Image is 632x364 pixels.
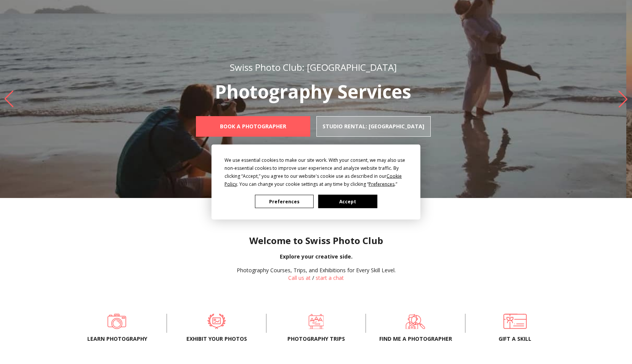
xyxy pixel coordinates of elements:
div: Cookie Consent Prompt [212,145,420,220]
span: Cookie Policy [225,173,402,187]
div: We use essential cookies to make our site work. With your consent, we may also use non-essential ... [225,156,407,188]
button: Preferences [255,195,314,208]
span: Preferences [369,181,395,187]
button: Accept [318,195,377,208]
